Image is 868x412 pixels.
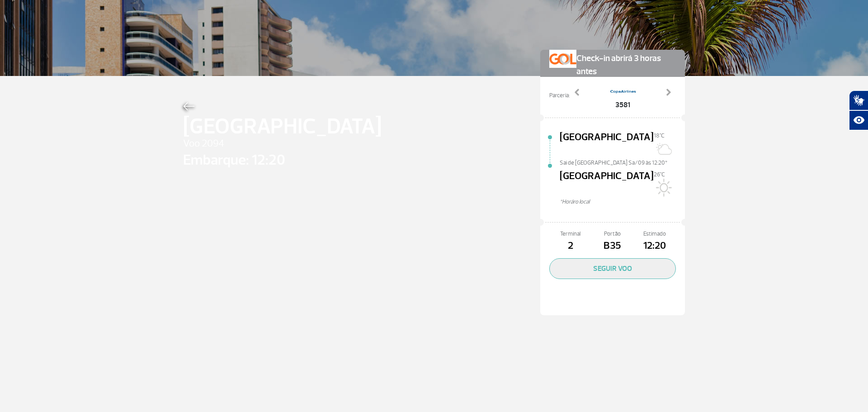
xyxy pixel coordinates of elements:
span: Sai de [GEOGRAPHIC_DATA] Sa/09 às 12:20* [560,159,685,165]
button: Abrir recursos assistivos. [849,110,868,130]
span: [GEOGRAPHIC_DATA] [183,110,382,143]
span: Parceria: [549,91,570,100]
button: Abrir tradutor de língua de sinais. [849,90,868,110]
img: Sol [654,179,672,197]
button: SEGUIR VOO [549,258,676,279]
span: Portão [591,230,633,238]
span: 12:20 [634,238,676,254]
span: 18°C [654,132,665,139]
span: B35 [591,238,633,254]
span: Estimado [634,230,676,238]
span: Terminal [549,230,591,238]
img: Sol com algumas nuvens [654,140,672,158]
span: [GEOGRAPHIC_DATA] [560,130,654,159]
span: 26°C [654,171,665,178]
span: Voo 2094 [183,136,382,152]
span: 2 [549,238,591,254]
span: *Horáro local [560,198,685,206]
span: [GEOGRAPHIC_DATA] [560,169,654,198]
span: 3581 [609,99,637,110]
div: Plugin de acessibilidade da Hand Talk. [849,90,868,130]
span: Embarque: 12:20 [183,149,382,171]
span: Check-in abrirá 3 horas antes [576,50,676,78]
